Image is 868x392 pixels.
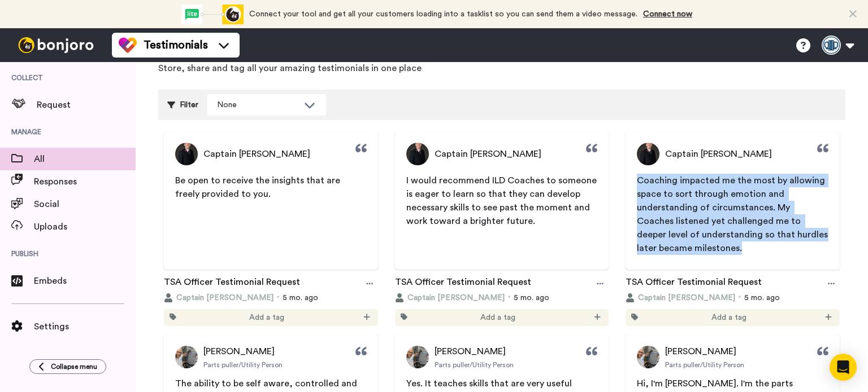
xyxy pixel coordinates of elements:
div: Open Intercom Messenger [830,354,857,381]
span: Add a tag [480,312,515,323]
button: Collapse menu [29,359,106,374]
img: Profile Picture [175,346,198,368]
span: Coaching impacted me the most by allowing space to sort through emotion and understanding of circ... [637,176,830,253]
span: Uploads [34,220,136,234]
button: Captain [PERSON_NAME] [164,292,274,303]
span: Captain [PERSON_NAME] [665,147,772,161]
div: 5 mo. ago [164,292,378,303]
div: animation [181,5,244,24]
a: Connect now [643,10,692,18]
div: 5 mo. ago [395,292,609,303]
img: Profile Picture [406,143,429,165]
span: Connect your tool and get all your customers loading into a tasklist so you can send them a video... [249,10,637,18]
button: Captain [PERSON_NAME] [626,292,735,303]
span: All [34,152,136,166]
div: None [217,99,298,111]
span: Testimonials [144,37,208,53]
a: TSA Officer Testimonial Request [395,275,531,292]
span: Collapse menu [51,362,97,371]
img: Profile Picture [637,143,659,165]
span: Captain [PERSON_NAME] [203,147,310,161]
span: I would recommend ILD Coaches to someone is eager to learn so that they can develop necessary ski... [406,176,599,226]
div: Filter [167,94,198,116]
span: Captain [PERSON_NAME] [638,292,735,303]
img: Profile Picture [406,346,429,368]
span: Captain [PERSON_NAME] [407,292,505,303]
span: Settings [34,320,136,333]
button: Captain [PERSON_NAME] [395,292,505,303]
p: Store, share and tag all your amazing testimonials in one place [158,62,845,75]
span: Add a tag [711,312,747,323]
span: Parts puller/Utility Person [435,360,514,369]
img: Profile Picture [637,346,659,368]
span: Captain [PERSON_NAME] [176,292,274,303]
span: Request [37,98,136,112]
span: Responses [34,175,136,188]
span: [PERSON_NAME] [203,345,275,358]
img: tm-color.svg [119,36,137,54]
div: 5 mo. ago [626,292,840,303]
img: Profile Picture [175,143,198,165]
span: Captain [PERSON_NAME] [435,147,541,161]
span: [PERSON_NAME] [435,345,506,358]
span: Add a tag [249,312,284,323]
span: [PERSON_NAME] [665,345,736,358]
span: Parts puller/Utility Person [203,360,283,369]
a: TSA Officer Testimonial Request [626,275,762,292]
span: Be open to receive the insights that are freely provided to you. [175,176,342,199]
span: Social [34,197,136,211]
a: TSA Officer Testimonial Request [164,275,300,292]
span: Parts puller/Utility Person [665,360,744,369]
img: bj-logo-header-white.svg [14,37,98,53]
span: Embeds [34,274,136,288]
